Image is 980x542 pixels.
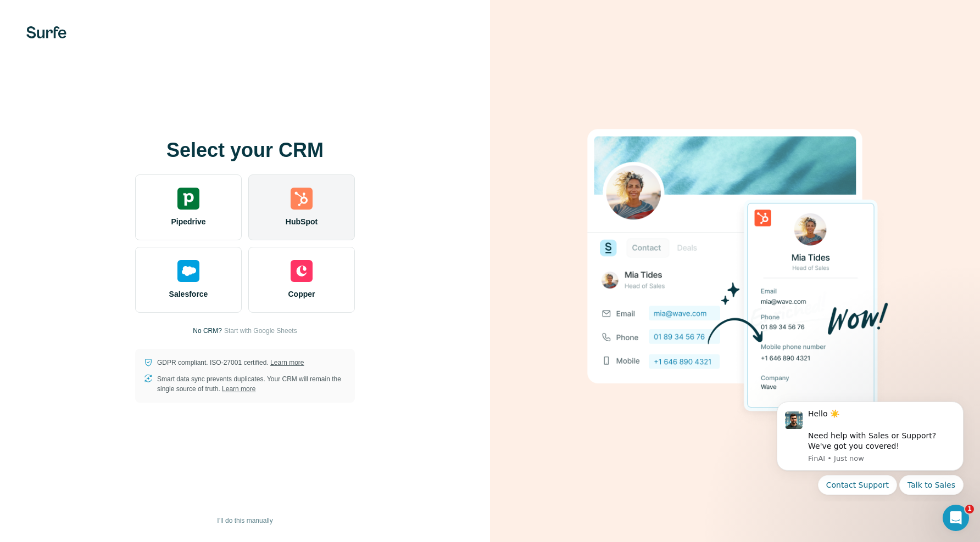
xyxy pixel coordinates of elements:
[157,358,304,368] p: GDPR compliant. ISO-27001 certified.
[291,188,313,210] img: hubspot's logo
[157,374,346,394] p: Smart data sync prevents duplicates. Your CRM will remain the single source of truth.
[291,260,313,282] img: copper's logo
[943,505,969,531] iframe: Intercom live chat
[270,359,304,366] a: Learn more
[217,516,272,526] span: I’ll do this manually
[224,326,297,336] button: Start with Google Sheets
[209,512,280,529] button: I’ll do this manually
[193,326,222,336] p: No CRM?
[760,392,980,501] iframe: Intercom notifications message
[286,216,318,227] span: HubSpot
[288,289,315,300] span: Copper
[135,139,355,161] h1: Select your CRM
[171,216,205,227] span: Pipedrive
[581,112,889,430] img: HUBSPOT image
[222,385,255,393] a: Learn more
[177,188,199,210] img: pipedrive's logo
[965,505,974,513] span: 1
[169,289,208,300] span: Salesforce
[26,26,66,38] img: Surfe's logo
[177,260,199,282] img: salesforce's logo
